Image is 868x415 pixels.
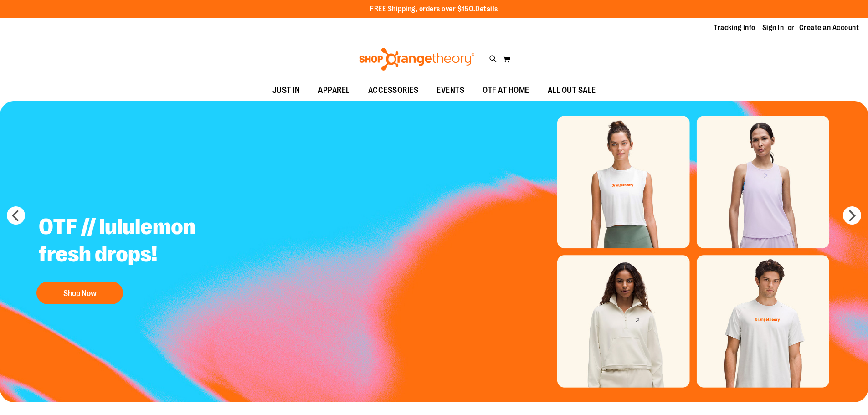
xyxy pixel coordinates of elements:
span: EVENTS [437,80,464,101]
span: ALL OUT SALE [548,80,596,101]
a: Details [475,5,498,13]
span: APPAREL [318,80,350,101]
span: OTF AT HOME [483,80,529,101]
img: Shop Orangetheory [358,48,476,71]
p: FREE Shipping, orders over $150. [370,4,498,15]
button: prev [7,206,25,225]
button: next [843,206,861,225]
a: Tracking Info [714,23,755,33]
span: ACCESSORIES [368,80,419,101]
a: Sign In [762,23,784,33]
button: Shop Now [36,282,123,304]
a: OTF // lululemon fresh drops! Shop Now [32,206,258,309]
span: JUST IN [272,80,300,101]
h2: OTF // lululemon fresh drops! [32,206,258,277]
a: Create an Account [799,23,859,33]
